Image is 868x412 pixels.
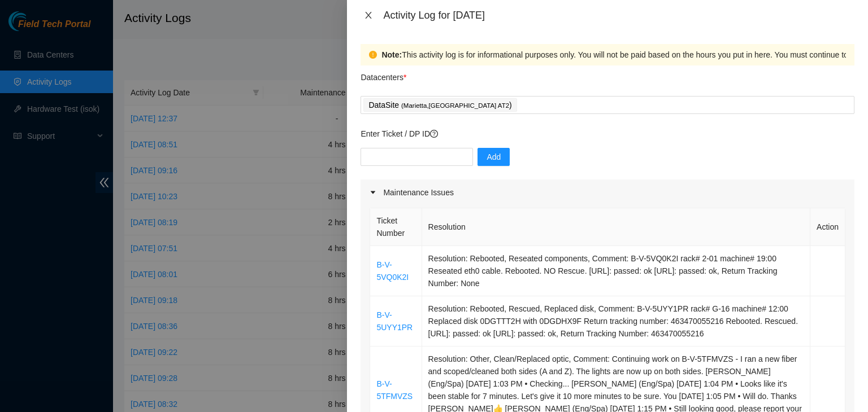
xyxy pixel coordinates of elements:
[376,260,409,282] a: B-V-5VQ0K2I
[401,102,509,109] span: ( Marietta,[GEOGRAPHIC_DATA] AT2
[368,99,511,112] p: DataSite )
[422,208,810,246] th: Resolution
[383,9,854,21] div: Activity Log for [DATE]
[361,10,376,21] button: Close
[487,151,501,163] span: Add
[376,310,413,332] a: B-V-5UYY1PR
[370,208,422,246] th: Ticket Number
[381,49,402,61] strong: Note:
[369,51,377,59] span: exclamation-circle
[361,179,854,205] div: Maintenance Issues
[376,379,413,401] a: B-V-5TFMVZS
[478,148,510,166] button: Add
[370,189,376,196] span: caret-right
[422,246,810,296] td: Resolution: Rebooted, Reseated components, Comment: B-V-5VQ0K2I rack# 2-01 machine# 19:00 Reseate...
[422,296,810,347] td: Resolution: Rebooted, Rescued, Replaced disk, Comment: B-V-5UYY1PR rack# G-16 machine# 12:00 Repl...
[430,130,438,138] span: question-circle
[361,65,406,84] p: Datacenters
[364,11,373,20] span: close
[810,208,845,246] th: Action
[361,128,854,140] p: Enter Ticket / DP ID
